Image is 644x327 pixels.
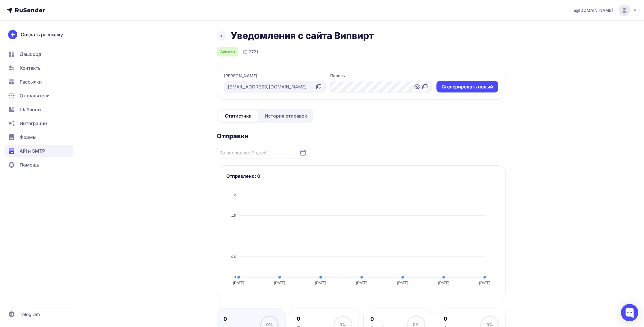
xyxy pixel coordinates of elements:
div: 0 [370,315,407,322]
tspan: 1 [234,234,236,238]
tspan: 1.5 [231,214,236,217]
div: 0 [223,315,260,322]
span: i@[DOMAIN_NAME] [574,7,613,13]
a: История отправок [260,110,312,122]
span: 0% [339,322,346,327]
button: Cгенерировать новый [436,81,498,92]
span: 0% [413,322,419,327]
div: 0 [444,315,480,322]
label: [PERSON_NAME] [224,73,257,79]
span: История отправок [265,112,307,119]
tspan: [DATE] [397,281,408,285]
span: 0% [266,322,273,327]
span: 2721 [249,49,258,55]
div: 0 [297,315,333,322]
span: Помощь [20,161,39,168]
span: Шаблоны [20,106,41,113]
input: Datepicker input [217,147,310,158]
tspan: 2 [234,193,236,197]
span: Дашборд [20,51,41,58]
tspan: [DATE] [479,281,490,285]
div: ID [243,48,258,55]
tspan: 0.5 [231,255,236,258]
span: Отправители [20,92,50,99]
tspan: [DATE] [233,281,244,285]
span: API и SMTP [20,148,45,154]
tspan: [DATE] [438,281,449,285]
tspan: [DATE] [315,281,326,285]
span: Контакты [20,65,42,71]
span: Рассылки [20,78,42,85]
span: Создать рассылку [21,31,63,38]
span: Статистика [225,112,251,119]
a: Статистика [218,110,258,122]
span: 0% [486,322,493,327]
label: Пароль [330,73,345,79]
span: Формы [20,134,36,141]
span: Telegram [20,311,40,318]
tspan: [DATE] [356,281,367,285]
tspan: [DATE] [274,281,285,285]
span: Активен [220,50,235,54]
a: Telegram [5,309,73,320]
h3: Отправлено: 0 [226,173,496,179]
h1: Уведомления с сайта Випвирт [231,30,374,41]
h2: Отправки [217,132,506,140]
span: Интеграции [20,120,47,127]
tspan: 0 [234,275,236,279]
